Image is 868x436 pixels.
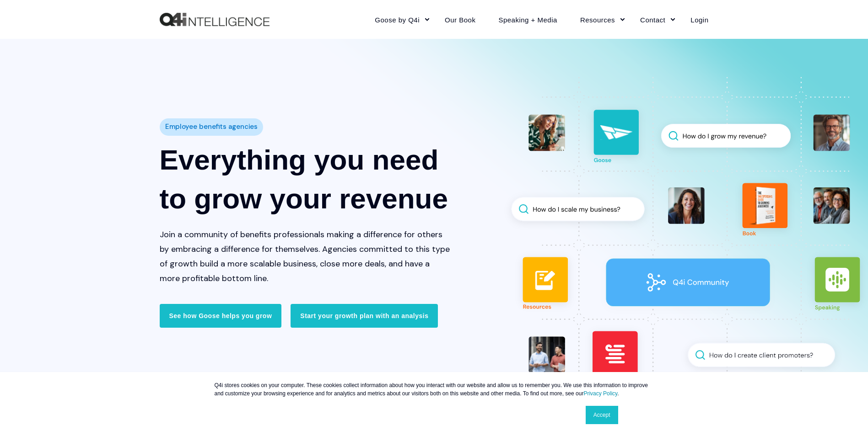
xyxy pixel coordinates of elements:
[291,304,438,328] a: Start your growth plan with an analysis
[160,13,270,27] img: Q4intelligence, LLC logo
[160,304,282,328] a: See how Goose helps you grow
[215,381,654,398] p: Q4i stores cookies on your computer. These cookies collect information about how you interact wit...
[160,227,451,286] p: Join a community of benefits professionals making a difference for others by embracing a differen...
[165,120,258,133] span: Employee benefits agencies
[160,13,270,27] a: Back to Home
[583,390,617,397] a: Privacy Policy
[586,406,618,424] a: Accept
[160,140,451,218] h1: Everything you need to grow your revenue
